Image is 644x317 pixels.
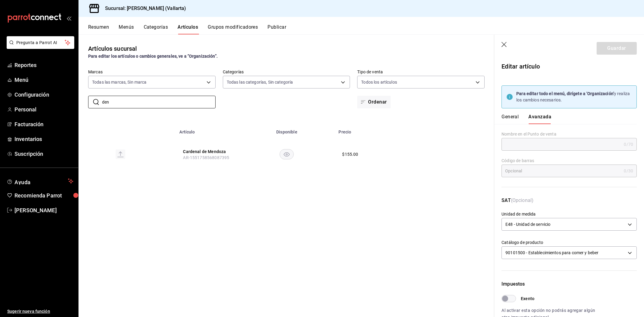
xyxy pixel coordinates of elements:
div: E48 - Unidad de servicio [501,218,637,231]
th: Precio [335,120,437,140]
div: 0 /70 [624,141,633,147]
span: Configuración [14,91,73,99]
span: Menú [14,76,73,84]
label: Marcas [88,70,216,74]
button: Categorías [144,24,168,34]
span: Todas las categorías, Sin categoría [227,79,293,85]
p: (Opcional) [501,197,637,211]
input: Opcional [501,165,621,177]
strong: Para editar los artículos o cambios generales, ve a “Organización”. [88,54,218,59]
span: Exento [521,296,534,302]
span: Suscripción [14,150,73,158]
span: Personal [14,105,73,114]
button: Publicar [268,24,286,34]
span: AR-1551758568087395 [183,155,229,160]
th: Artículo [176,120,239,140]
label: Nombre en el Punto de venta [501,132,637,136]
span: Sugerir nueva función [7,308,73,315]
a: Pregunta a Parrot AI [4,44,74,50]
span: Todas las marcas, Sin marca [92,79,147,85]
label: Catálogo de producto [501,240,637,245]
label: Categorías [223,70,350,74]
div: y realiza los cambios necesarios. [516,91,632,103]
p: Editar artículo [501,62,637,71]
button: edit-product-location [183,149,231,155]
span: Facturación [14,120,73,128]
button: open_drawer_menu [66,16,71,21]
span: 90101500 - Establecimientos para comer y beber [505,250,598,256]
h3: Sucursal: [PERSON_NAME] (Vallarta) [100,5,186,12]
div: navigation tabs [501,114,630,124]
span: Todos los artículos [361,79,397,85]
th: Disponible [239,120,335,140]
div: $ 155.00 [342,151,358,157]
label: Unidad de medida [501,212,637,216]
span: Recomienda Parrot [14,191,73,200]
input: Buscar artículo [102,96,216,108]
span: [PERSON_NAME] [14,206,73,214]
button: Resumen [88,24,109,34]
span: Pregunta a Parrot AI [16,40,65,46]
label: Tipo de venta [357,70,485,74]
strong: SAT [501,197,511,203]
button: Pregunta a Parrot AI [7,36,74,49]
button: Avanzada [528,114,551,124]
button: availability-product [280,149,294,159]
div: Impuestos [501,280,637,288]
button: Grupos modificadores [208,24,258,34]
button: General [501,114,519,124]
div: 0 /30 [624,168,633,174]
span: Inventarios [14,135,73,143]
button: Menús [119,24,134,34]
button: Artículos [178,24,198,34]
div: Artículos sucursal [88,44,137,53]
span: Ayuda [14,178,66,185]
button: Ordenar [357,96,390,108]
span: Reportes [14,61,73,69]
strong: Para editar todo el menú, dirígete a ‘Organización’ [516,91,614,96]
div: navigation tabs [88,24,644,34]
label: Código de barras [501,158,637,163]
